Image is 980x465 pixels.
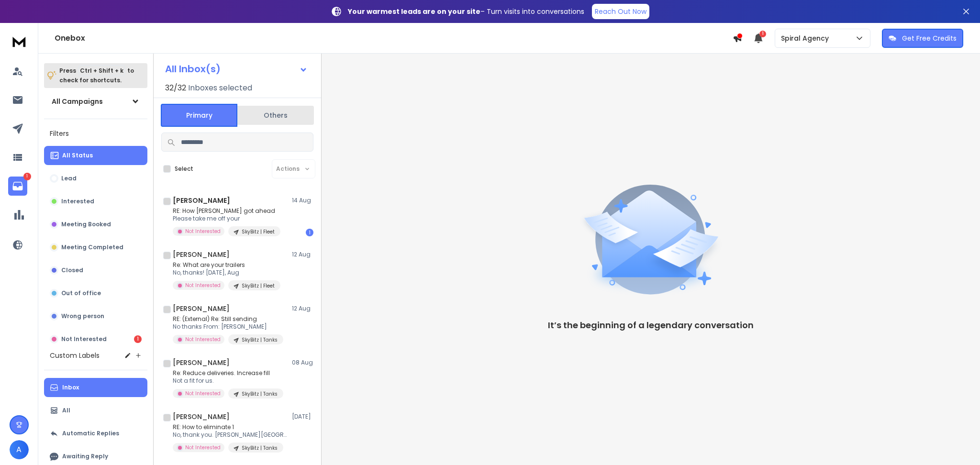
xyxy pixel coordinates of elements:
p: No thanks From: [PERSON_NAME] [173,323,283,331]
img: logo [10,33,29,50]
button: Primary [161,104,237,127]
button: A [10,440,29,459]
label: Select [175,165,193,173]
p: Automatic Replies [62,430,119,437]
button: All [44,401,147,420]
span: 32 / 32 [165,82,186,94]
h3: Filters [44,127,147,140]
p: RE: (External) Re: Still sending [173,315,283,323]
button: Wrong person [44,307,147,326]
h1: All Campaigns [52,97,103,106]
p: SkyBitz | Tanks [242,336,278,343]
button: All Inbox(s) [157,59,315,78]
p: Meeting Booked [61,221,111,228]
p: Closed [61,266,83,274]
p: Wrong person [61,312,104,320]
p: All [62,407,70,414]
p: Not Interested [185,444,221,451]
p: Please take me off your [173,215,280,222]
p: Lead [61,175,77,182]
p: Out of office [61,289,101,297]
p: [DATE] [292,413,313,421]
p: Not Interested [185,336,221,343]
p: Inbox [62,384,79,391]
p: Spiral Agency [781,33,833,43]
button: All Status [44,146,147,165]
p: No, thank you. [PERSON_NAME][GEOGRAPHIC_DATA] [173,431,288,439]
p: Not Interested [185,228,221,235]
h1: Onebox [55,33,733,44]
h1: [PERSON_NAME] [173,358,230,367]
button: Get Free Credits [882,29,963,48]
h3: Inboxes selected [188,82,252,94]
p: SkyBitz | Fleet [242,228,275,235]
button: Interested [44,192,147,211]
button: Out of office [44,284,147,303]
p: Re: Reduce deliveries. Increase fill [173,369,283,377]
p: It’s the beginning of a legendary conversation [548,319,754,332]
p: RE: How to eliminate 1 [173,423,288,431]
button: Automatic Replies [44,424,147,443]
p: 1 [23,173,31,180]
button: Closed [44,261,147,280]
p: SkyBitz | Fleet [242,282,275,289]
p: Reach Out Now [595,7,646,16]
h3: Custom Labels [50,351,100,360]
p: Re: What are your trailers [173,261,280,269]
button: Others [237,105,314,126]
button: All Campaigns [44,92,147,111]
p: Awaiting Reply [62,453,108,460]
p: Not Interested [185,390,221,397]
h1: [PERSON_NAME] [173,412,230,421]
h1: [PERSON_NAME] [173,196,230,205]
p: Get Free Credits [902,33,957,43]
p: All Status [62,152,93,159]
div: 1 [306,229,313,236]
p: 08 Aug [292,359,313,366]
h1: [PERSON_NAME] [173,250,230,259]
p: Interested [61,198,94,205]
p: 14 Aug [292,197,313,204]
p: No, thanks! [DATE], Aug [173,269,280,277]
span: 1 [759,31,766,37]
p: SkyBitz | Tanks [242,390,278,398]
p: SkyBitz | Tanks [242,444,278,452]
span: Ctrl + Shift + k [78,65,125,76]
div: 1 [134,335,142,343]
p: – Turn visits into conversations [348,7,584,16]
button: Inbox [44,378,147,397]
a: 1 [8,177,27,196]
p: Press to check for shortcuts. [59,66,134,85]
button: Meeting Booked [44,215,147,234]
iframe: Intercom live chat [945,432,968,455]
button: Lead [44,169,147,188]
h1: [PERSON_NAME] [173,304,230,313]
p: 12 Aug [292,305,313,312]
button: Meeting Completed [44,238,147,257]
p: Not a fit for us. [173,377,283,385]
strong: Your warmest leads are on your site [348,7,480,16]
a: Reach Out Now [592,4,649,19]
p: RE: How [PERSON_NAME] got ahead [173,207,280,215]
p: 12 Aug [292,251,313,258]
p: Meeting Completed [61,244,123,251]
button: Not Interested1 [44,330,147,349]
p: Not Interested [185,282,221,289]
p: Not Interested [61,335,107,343]
h1: All Inbox(s) [165,64,221,74]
